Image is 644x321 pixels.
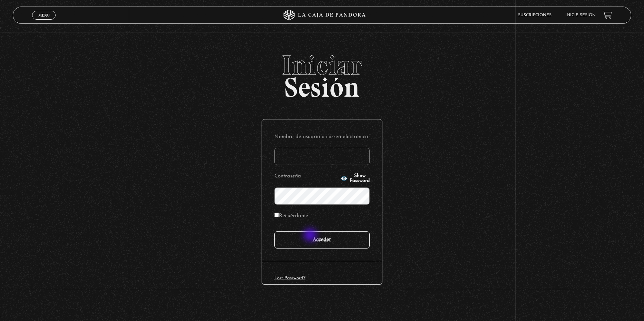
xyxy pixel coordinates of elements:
span: Menu [38,13,50,17]
span: Show Password [350,174,370,183]
h2: Sesión [13,51,631,96]
a: Lost Password? [274,276,305,280]
button: Show Password [341,174,370,183]
a: Suscripciones [518,13,552,17]
input: Acceder [274,231,370,249]
label: Nombre de usuario o correo electrónico [274,132,370,143]
label: Recuérdame [274,211,308,222]
span: Cerrar [36,19,52,23]
input: Recuérdame [274,213,279,217]
a: Inicie sesión [565,13,596,17]
span: Iniciar [13,51,631,79]
label: Contraseña [274,171,339,182]
a: View your shopping cart [603,10,612,20]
